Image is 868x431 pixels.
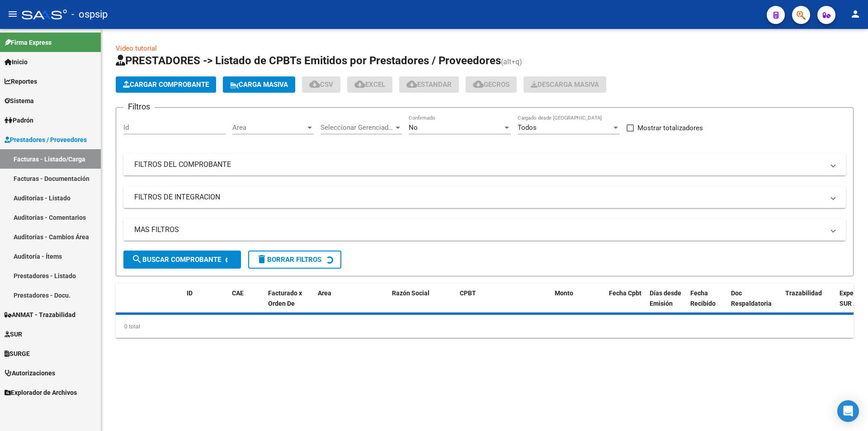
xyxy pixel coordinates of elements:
[5,135,87,145] span: Prestadores / Proveedores
[132,254,142,265] mat-icon: search
[116,44,157,52] a: Video tutorial
[5,388,77,398] span: Explorador de Archivos
[268,289,302,307] span: Facturado x Orden De
[187,289,193,297] span: ID
[123,251,241,269] button: Buscar Comprobante
[650,289,681,307] span: Días desde Emisión
[232,289,244,297] span: CAE
[183,284,228,323] datatable-header-cell: ID
[5,349,30,359] span: SURGE
[123,219,846,241] mat-expansion-panel-header: MAS FILTROS
[399,76,459,93] button: Estandar
[5,96,34,106] span: Sistema
[223,76,295,93] button: Carga Masiva
[460,289,476,297] span: CPBT
[466,76,517,93] button: Gecros
[123,100,155,113] h3: Filtros
[518,123,537,132] span: Todos
[354,81,385,89] span: EXCEL
[406,81,452,89] span: Estandar
[392,289,429,297] span: Razón Social
[473,81,509,89] span: Gecros
[134,192,824,202] mat-panel-title: FILTROS DE INTEGRACION
[116,315,854,338] div: 0 total
[248,251,341,269] button: Borrar Filtros
[5,76,37,86] span: Reportes
[116,76,216,93] button: Cargar Comprobante
[134,225,824,235] mat-panel-title: MAS FILTROS
[551,284,605,323] datatable-header-cell: Monto
[837,400,859,422] div: Open Intercom Messenger
[309,79,320,90] mat-icon: cloud_download
[5,115,33,125] span: Padrón
[524,76,606,93] button: Descarga Masiva
[646,284,687,323] datatable-header-cell: Días desde Emisión
[256,256,321,264] span: Borrar Filtros
[409,123,418,132] span: No
[5,57,28,67] span: Inicio
[731,289,772,307] span: Doc Respaldatoria
[524,76,606,93] app-download-masive: Descarga masiva de comprobantes (adjuntos)
[318,289,331,297] span: Area
[473,79,484,90] mat-icon: cloud_download
[256,254,267,265] mat-icon: delete
[232,123,306,132] span: Area
[406,79,417,90] mat-icon: cloud_download
[71,5,108,24] span: - ospsip
[456,284,551,323] datatable-header-cell: CPBT
[314,284,375,323] datatable-header-cell: Area
[5,38,52,47] span: Firma Express
[785,289,822,297] span: Trazabilidad
[690,289,716,307] span: Fecha Recibido
[134,160,824,170] mat-panel-title: FILTROS DEL COMPROBANTE
[264,284,314,323] datatable-header-cell: Facturado x Orden De
[5,368,55,378] span: Autorizaciones
[321,123,394,132] span: Seleccionar Gerenciador
[116,54,501,67] span: PRESTADORES -> Listado de CPBTs Emitidos por Prestadores / Proveedores
[354,79,365,90] mat-icon: cloud_download
[228,284,264,323] datatable-header-cell: CAE
[302,76,340,93] button: CSV
[132,256,221,264] span: Buscar Comprobante
[309,81,333,89] span: CSV
[782,284,836,323] datatable-header-cell: Trazabilidad
[609,289,642,297] span: Fecha Cpbt
[531,81,599,89] span: Descarga Masiva
[123,154,846,175] mat-expansion-panel-header: FILTROS DEL COMPROBANTE
[5,310,75,320] span: ANMAT - Trazabilidad
[850,9,861,19] mat-icon: person
[727,284,782,323] datatable-header-cell: Doc Respaldatoria
[123,81,209,89] span: Cargar Comprobante
[388,284,456,323] datatable-header-cell: Razón Social
[5,329,22,339] span: SUR
[605,284,646,323] datatable-header-cell: Fecha Cpbt
[501,57,522,66] span: (alt+q)
[123,186,846,208] mat-expansion-panel-header: FILTROS DE INTEGRACION
[687,284,727,323] datatable-header-cell: Fecha Recibido
[230,81,288,89] span: Carga Masiva
[347,76,392,93] button: EXCEL
[555,289,573,297] span: Monto
[7,9,18,19] mat-icon: menu
[637,123,703,133] span: Mostrar totalizadores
